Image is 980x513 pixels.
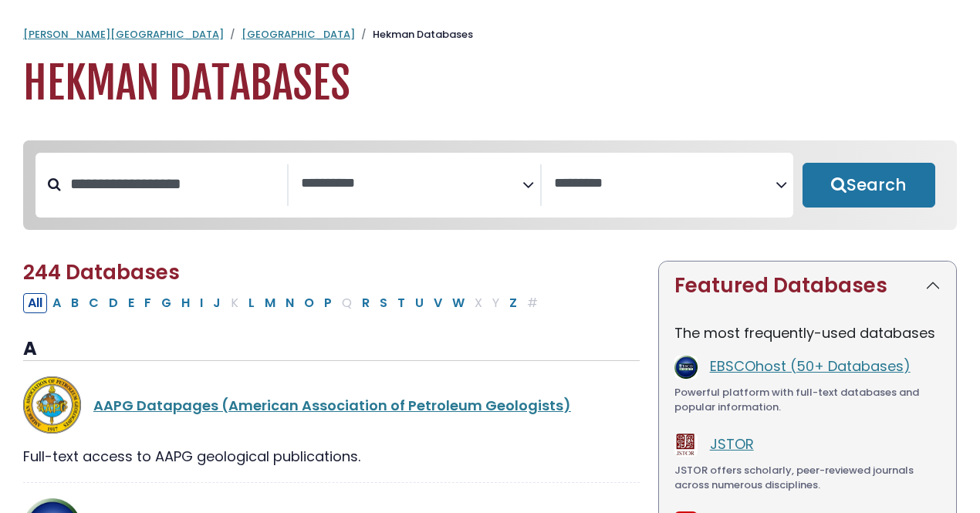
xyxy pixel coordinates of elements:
[299,293,319,313] button: Filter Results O
[23,338,640,361] h3: A
[674,322,941,343] p: The most frequently-used databases
[260,293,280,313] button: Filter Results M
[355,27,473,42] li: Hekman Databases
[23,446,640,467] div: Full-text access to AAPG geological publications.
[710,356,911,376] a: EBSCOhost (50+ Databases)
[66,293,83,313] button: Filter Results B
[375,293,392,313] button: Filter Results S
[674,385,941,415] div: Powerful platform with full-text databases and popular information.
[48,293,66,313] button: Filter Results A
[195,293,208,313] button: Filter Results I
[448,293,469,313] button: Filter Results W
[429,293,447,313] button: Filter Results V
[281,293,299,313] button: Filter Results N
[177,293,194,313] button: Filter Results H
[23,258,180,286] span: 244 Databases
[104,293,123,313] button: Filter Results D
[242,27,355,42] a: [GEOGRAPHIC_DATA]
[208,293,225,313] button: Filter Results J
[411,293,428,313] button: Filter Results U
[393,293,410,313] button: Filter Results T
[357,293,374,313] button: Filter Results R
[157,293,176,313] button: Filter Results G
[61,171,287,197] input: Search database by title or keyword
[23,292,544,312] div: Alpha-list to filter by first letter of database name
[23,140,957,230] nav: Search filters
[140,293,156,313] button: Filter Results F
[23,293,47,313] button: All
[23,27,224,42] a: [PERSON_NAME][GEOGRAPHIC_DATA]
[23,27,957,42] nav: breadcrumb
[554,176,776,192] textarea: Search
[803,163,935,208] button: Submit for Search Results
[244,293,259,313] button: Filter Results L
[123,293,139,313] button: Filter Results E
[505,293,522,313] button: Filter Results Z
[674,463,941,493] div: JSTOR offers scholarly, peer-reviewed journals across numerous disciplines.
[319,293,336,313] button: Filter Results P
[93,396,571,415] a: AAPG Datapages (American Association of Petroleum Geologists)
[659,262,956,310] button: Featured Databases
[23,58,957,110] h1: Hekman Databases
[710,434,754,454] a: JSTOR
[301,176,522,192] textarea: Search
[84,293,103,313] button: Filter Results C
